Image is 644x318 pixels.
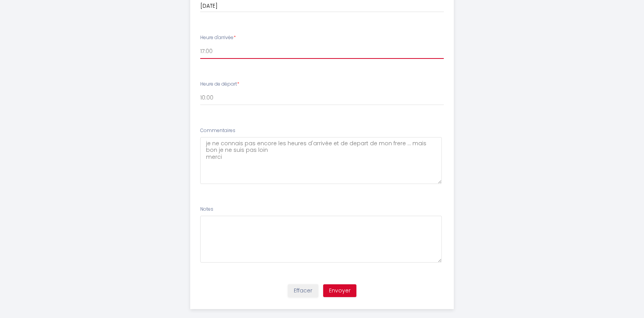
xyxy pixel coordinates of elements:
[288,284,318,297] button: Effacer
[200,127,235,134] label: Commentaires
[200,81,239,88] label: Heure de départ
[323,284,356,297] button: Envoyer
[200,34,236,41] label: Heure d'arrivée
[200,206,213,213] label: Notes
